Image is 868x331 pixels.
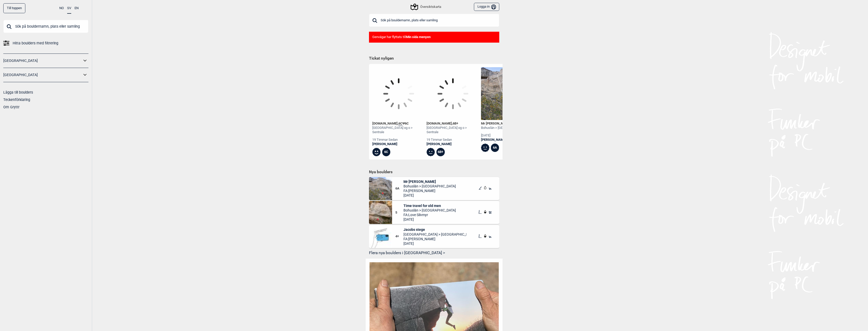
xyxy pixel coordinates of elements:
[372,138,425,142] div: 19 timmar sedan
[369,225,392,248] img: Bilde Mangler
[453,121,458,125] span: 6B+
[427,138,479,142] div: 19 timmar sedan
[3,40,88,47] a: Hitta boulders med filtrering
[403,241,466,246] span: [DATE]
[427,121,479,126] div: [DOMAIN_NAME] ,
[13,40,58,47] span: Hitta boulders med filtrering
[481,126,529,130] div: Bohuslän > [GEOGRAPHIC_DATA]
[403,232,466,237] span: [GEOGRAPHIC_DATA] > [GEOGRAPHIC_DATA]
[75,3,79,13] button: EN
[3,20,88,33] input: Sök på bouldernamn, plats eller samling
[398,121,402,126] span: 6C
[403,188,456,193] span: FA: [PERSON_NAME]
[481,133,529,138] div: [DATE]
[3,3,25,13] div: Till toppen
[481,67,534,120] img: Mr Ed
[403,203,456,208] span: Time travel for old men
[436,148,445,156] div: 6B+
[411,4,441,10] div: Översiktskarta
[395,186,404,191] span: 6A
[369,14,499,27] input: Sök på bouldernamn, plats eller samling
[395,211,404,215] span: 5
[3,71,82,79] a: [GEOGRAPHIC_DATA]
[369,177,392,200] img: Mr Ed
[369,201,499,224] div: Time travel for old men5Time travel for old menBohuslän > [GEOGRAPHIC_DATA]FA:Love Silvmyr[DATE]
[369,169,499,175] h1: Nya boulders
[406,35,431,39] b: Min sida menyen
[59,3,64,13] button: NO
[369,56,499,61] h1: Tickat nyligen
[372,121,425,126] div: [DOMAIN_NAME] , Ψ
[403,237,466,241] span: FA: [PERSON_NAME]
[3,105,20,109] a: Om Gryttr
[395,234,404,239] span: 4+
[369,225,499,248] div: Bilde Mangler4+Jacobs stege[GEOGRAPHIC_DATA] > [GEOGRAPHIC_DATA]FA:[PERSON_NAME][DATE]
[382,148,391,156] div: 6C
[403,213,456,217] span: FA: Love Silvmyr
[369,201,392,224] img: Time travel for old men
[369,32,499,43] div: Genvägar har flyttats till
[427,126,479,134] div: [GEOGRAPHIC_DATA] og o > Sentrale
[372,142,425,146] a: [PERSON_NAME]
[3,57,82,64] a: [GEOGRAPHIC_DATA]
[481,121,529,126] div: Mr [PERSON_NAME] ,
[369,249,499,257] button: Flera nya boulders i [GEOGRAPHIC_DATA] >
[474,3,499,11] button: Logga in
[3,90,33,94] a: Lägga till boulders
[369,177,499,200] div: Mr Ed6AMr [PERSON_NAME]Bohuslän > [GEOGRAPHIC_DATA]FA:[PERSON_NAME][DATE]
[403,193,456,198] span: [DATE]
[372,126,425,134] div: [GEOGRAPHIC_DATA] og o > Sentrale
[403,217,456,222] span: [DATE]
[405,121,409,125] span: 6C
[403,208,456,213] span: Bohuslän > [GEOGRAPHIC_DATA]
[403,227,466,232] span: Jacobs stege
[491,144,499,152] div: 6A
[3,98,30,102] a: Teckenförklaring
[403,179,456,184] span: Mr [PERSON_NAME]
[427,142,479,146] a: [PERSON_NAME]
[67,3,71,14] button: SV
[403,184,456,188] span: Bohuslän > [GEOGRAPHIC_DATA]
[481,138,529,142] a: [PERSON_NAME]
